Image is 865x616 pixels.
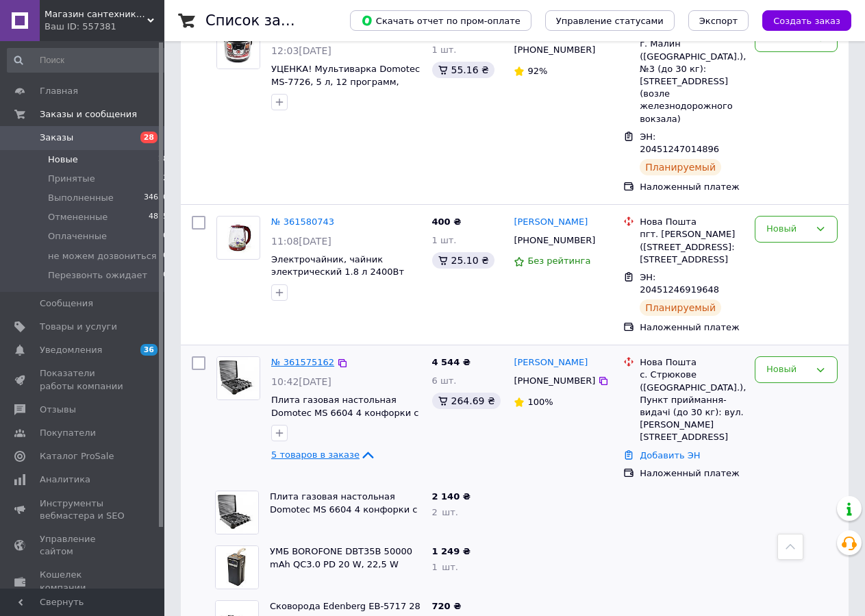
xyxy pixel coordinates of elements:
img: Фото товару [216,491,258,534]
div: Нова Пошта [640,216,744,228]
span: Новые [48,153,78,166]
span: 4875 [149,211,168,223]
span: Создать заказ [773,16,840,26]
span: Товары и услуги [40,321,117,333]
span: 11:08[DATE] [271,236,331,247]
div: 25.10 ₴ [432,252,494,269]
span: 2 140 ₴ [432,491,471,502]
div: Ваш ID: 557381 [45,21,164,33]
a: Плита газовая настольная Domotec MS 6604 4 конфорки с крышкой под газовый баллон [271,395,418,430]
span: 28 [158,153,168,166]
div: 55.16 ₴ [432,62,494,78]
button: Создать заказ [762,10,851,31]
div: 264.69 ₴ [432,393,501,409]
span: Отмененные [48,211,108,223]
span: Принятые [48,173,95,185]
span: 5 товаров в заказе [271,449,360,460]
span: 0 [163,230,168,243]
span: Заказы [40,132,73,144]
span: Без рейтинга [527,256,590,266]
span: [PHONE_NUMBER] [514,45,595,55]
span: Управление сайтом [40,533,127,558]
img: Фото товару [216,546,258,589]
span: 28 [140,132,158,143]
div: Нова Пошта [640,356,744,369]
a: [PERSON_NAME] [514,216,588,229]
span: 4 544 ₴ [432,357,471,367]
div: Планируемый [640,159,721,175]
span: ЭН: 20451246919648 [640,272,719,295]
span: Аналитика [40,473,90,486]
div: с. Стрюкове ([GEOGRAPHIC_DATA].), Пункт приймання-видачі (до 30 кг): вул. [PERSON_NAME][STREET_AD... [640,369,744,443]
span: Кошелек компании [40,569,127,593]
span: Инструменты вебмастера и SEO [40,497,127,522]
span: 0 [163,250,168,262]
span: 1 шт. [432,235,457,245]
div: Наложенный платеж [640,321,744,334]
div: г. Малин ([GEOGRAPHIC_DATA].), №3 (до 30 кг): [STREET_ADDRESS] (возле железнодорожного вокзала) [640,38,744,125]
img: Фото товару [217,26,260,69]
a: УЦЕНКА! Мультиварка Domotec MS-7726, 5 л, 12 программ, мощность 1500 Вт, пароварка [271,64,420,99]
span: 36 [140,344,158,356]
span: Главная [40,85,78,97]
img: Фото товару [217,357,260,399]
span: Управление статусами [556,16,664,26]
img: Фото товару [217,222,260,254]
div: Планируемый [640,299,721,316]
span: Выполненные [48,192,114,204]
span: Покупатели [40,427,96,439]
span: 1 249 ₴ [432,546,471,556]
button: Скачать отчет по пром-оплате [350,10,531,31]
span: Показатели работы компании [40,367,127,392]
span: Экспорт [699,16,738,26]
span: 1 шт. [432,45,457,55]
span: 10:42[DATE] [271,376,331,387]
a: Добавить ЭН [640,450,700,460]
span: 34630 [144,192,168,204]
a: [PERSON_NAME] [514,356,588,369]
span: 2 шт. [432,507,458,517]
div: Новый [766,362,810,377]
span: Магазин сантехники Eurotherm [45,8,147,21]
span: Заказы и сообщения [40,108,137,121]
span: 2 [163,173,168,185]
span: [PHONE_NUMBER] [514,375,595,386]
a: Фото товару [216,216,260,260]
span: 1 шт. [432,562,458,572]
button: Экспорт [688,10,749,31]
span: 0 [163,269,168,282]
a: Фото товару [216,25,260,69]
a: Плита газовая настольная Domotec MS 6604 4 конфорки с крышкой под газовый баллон [270,491,417,527]
div: пгт. [PERSON_NAME] ([STREET_ADDRESS]: [STREET_ADDRESS] [640,228,744,266]
div: Наложенный платеж [640,467,744,480]
span: [PHONE_NUMBER] [514,235,595,245]
span: Каталог ProSale [40,450,114,463]
a: Электрочайник, чайник электрический 1.8 л 2400Вт BITEK BT-3111 с цветком [271,254,404,290]
span: не можем дозвониться [48,250,157,262]
span: 100% [527,397,553,407]
a: Создать заказ [749,15,851,25]
input: Поиск [7,48,169,73]
span: 400 ₴ [432,217,462,227]
span: ЭН: 20451247014896 [640,132,719,155]
span: Сообщения [40,297,93,310]
span: Оплаченные [48,230,107,243]
span: 92% [527,66,547,76]
span: Скачать отчет по пром-оплате [361,14,521,27]
div: Новый [766,222,810,236]
span: 12:03[DATE] [271,45,331,56]
span: Уведомления [40,344,102,356]
a: 5 товаров в заказе [271,449,376,460]
span: Перезвонть ожидает [48,269,147,282]
span: 720 ₴ [432,601,462,611]
a: Фото товару [216,356,260,400]
a: № 361575162 [271,357,334,367]
a: № 361580743 [271,217,334,227]
button: Управление статусами [545,10,675,31]
span: Отзывы [40,404,76,416]
a: УМБ BOROFONE DBT35B 50000 mAh QC3.0 PD 20 W, 22,5 W Black, внешний аккумулятор, павербанк [270,546,412,595]
span: 6 шт. [432,375,457,386]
